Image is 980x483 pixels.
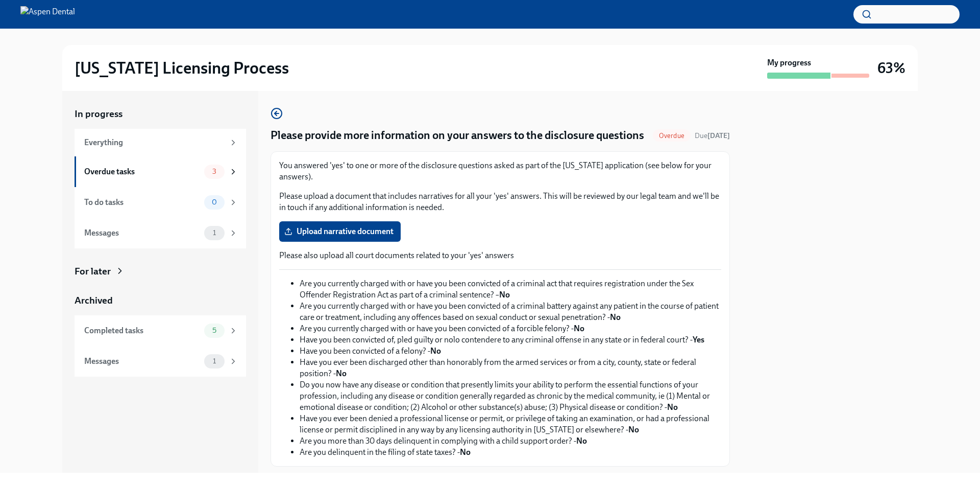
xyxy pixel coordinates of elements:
[75,156,246,187] a: Overdue tasks3
[693,335,704,344] strong: Yes
[653,132,691,140] span: Overdue
[75,315,246,346] a: Completed tasks5
[84,197,200,208] div: To do tasks
[206,198,223,206] span: 0
[300,301,721,323] li: Are you currently charged with or have you been convicted of a criminal battery against any patie...
[576,436,587,446] strong: No
[75,107,246,121] a: In progress
[300,278,721,301] li: Are you currently charged with or have you been convicted of a criminal act that requires registr...
[767,57,811,68] strong: My progress
[75,129,246,156] a: Everything
[667,402,678,412] strong: No
[707,131,730,140] strong: [DATE]
[84,356,200,367] div: Messages
[84,166,200,177] div: Overdue tasks
[574,324,584,333] strong: No
[84,137,225,148] div: Everything
[300,435,721,447] li: Are you more than 30 days delinquent in complying with a child support order? -
[300,323,721,334] li: Are you currently charged with or have you been convicted of a forcible felony? -
[695,131,730,140] span: Due
[300,447,721,458] li: Are you delinquent in the filing of state taxes? -
[75,346,246,377] a: Messages1
[336,369,347,378] strong: No
[75,187,246,218] a: To do tasks0
[300,379,721,413] li: Do you now have any disease or condition that presently limits your ability to perform the essent...
[279,250,721,261] p: Please also upload all court documents related to your 'yes' answers
[75,58,289,78] h2: [US_STATE] Licensing Process
[610,312,621,322] strong: No
[75,265,246,278] a: For later
[286,226,394,237] span: Upload narrative document
[207,357,222,365] span: 1
[300,334,721,346] li: Have you been convicted of, pled guilty or nolo contendere to any criminal offense in any state o...
[75,294,246,307] a: Archived
[300,357,721,379] li: Have you ever been discharged other than honorably from the armed services or from a city, county...
[300,346,721,357] li: Have you been convicted of a felony? -
[75,218,246,248] a: Messages1
[877,59,905,77] h3: 63%
[279,160,721,182] p: You answered 'yes' to one or more of the disclosure questions asked as part of the [US_STATE] app...
[279,191,721,213] p: Please upload a document that includes narratives for all your 'yes' answers. This will be review...
[84,227,200,239] div: Messages
[271,128,644,143] h4: Please provide more information on your answers to the disclosure questions
[499,290,510,300] strong: No
[206,327,223,334] span: 5
[695,131,730,141] span: January 17th, 2025 10:00
[460,447,471,457] strong: No
[84,325,200,336] div: Completed tasks
[279,221,401,242] label: Upload narrative document
[20,6,75,22] img: Aspen Dental
[628,425,639,434] strong: No
[300,413,721,435] li: Have you ever been denied a professional license or permit, or privilege of taking an examination...
[206,168,223,175] span: 3
[430,346,441,356] strong: No
[75,265,111,278] div: For later
[207,229,222,237] span: 1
